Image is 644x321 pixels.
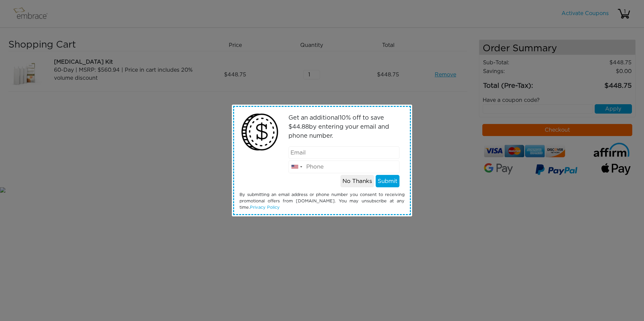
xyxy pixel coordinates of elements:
[288,146,400,159] input: Email
[250,205,280,210] a: Privacy Policy
[292,124,309,130] span: 44.88
[340,175,374,188] button: No Thanks
[288,114,400,141] p: Get an additional % off to save $ by entering your email and phone number.
[288,160,400,173] input: Phone
[289,161,304,173] div: United States: +1
[376,175,399,188] button: Submit
[234,192,410,211] div: By submitting an email address or phone number you consent to receiving promotional offers from [...
[238,110,282,154] img: money2.png
[339,115,346,121] span: 10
